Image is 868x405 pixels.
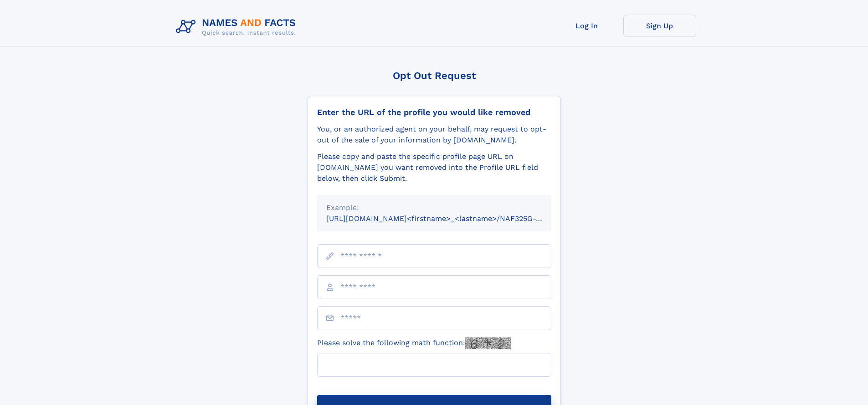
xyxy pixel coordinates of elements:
[308,70,561,81] div: Opt Out Request
[172,15,303,39] img: Logo Names and Facts
[317,107,551,117] div: Enter the URL of the profile you would like removed
[326,202,542,213] div: Example:
[317,124,551,146] div: You, or an authorized agent on your behalf, may request to opt-out of the sale of your informatio...
[317,337,511,349] label: Please solve the following math function:
[317,151,551,184] div: Please copy and paste the specific profile page URL on [DOMAIN_NAME] you want removed into the Pr...
[623,15,696,37] a: Sign Up
[550,15,623,37] a: Log In
[326,214,569,223] small: [URL][DOMAIN_NAME]<firstname>_<lastname>/NAF325G-xxxxxxxx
